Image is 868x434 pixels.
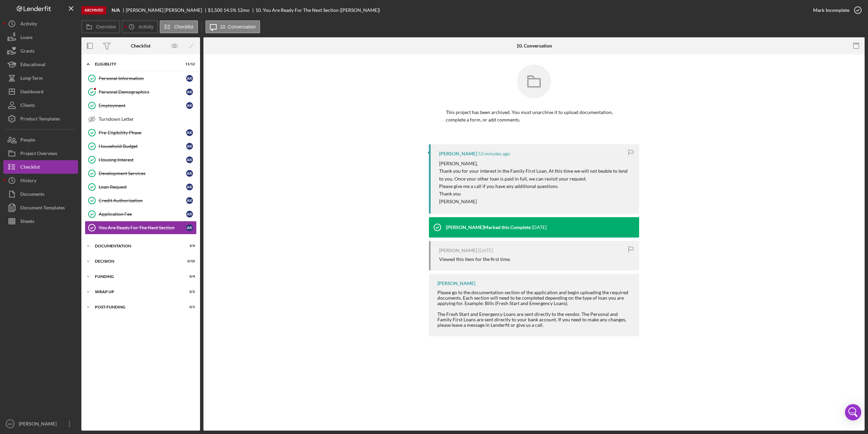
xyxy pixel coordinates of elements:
[20,17,37,32] div: Activity
[160,20,198,33] button: Checklist
[85,194,197,207] a: Credit AuthorizationAK
[174,24,194,30] label: Checklist
[183,244,195,248] div: 9 / 9
[439,248,477,253] div: [PERSON_NAME]
[99,171,186,176] div: Development Services
[3,85,78,98] button: Dashboard
[126,7,208,13] div: [PERSON_NAME] [PERSON_NAME]
[99,184,186,190] div: Loan Request
[99,116,196,122] div: Turndown Letter
[237,7,250,13] div: 12 mo
[99,144,186,149] div: Household Budget
[186,89,193,95] div: A K
[478,151,510,156] time: 2025-10-06 18:08
[99,89,186,95] div: Personal Demographics
[8,422,13,426] text: KM
[99,130,186,135] div: Pre-Eligibility Phase
[99,211,186,217] div: Application Fee
[516,43,552,49] div: 10. Conversation
[85,221,197,234] a: You Are Ready For The Next SectionAK
[439,167,632,183] p: Thank you for your interest in the Family First Loan, At this time we will not beable to lend to ...
[3,44,78,58] button: Grants
[186,184,193,190] div: A K
[20,201,65,216] div: Document Templates
[437,281,475,286] div: [PERSON_NAME]
[3,98,78,112] button: Clients
[3,71,78,85] button: Long-Term
[81,6,106,15] div: Archived
[183,290,195,294] div: 0 / 2
[478,248,493,253] time: 2025-09-26 16:18
[186,197,193,204] div: A K
[20,214,34,230] div: Sheets
[20,44,35,59] div: Grants
[20,98,35,114] div: Clients
[20,187,44,203] div: Documents
[85,153,197,167] a: Housing InterestAK
[439,151,477,156] div: [PERSON_NAME]
[95,305,178,309] div: Post-Funding
[3,133,78,147] button: People
[20,71,43,87] div: Long-Term
[95,259,178,263] div: Decision
[85,139,197,153] a: Household BudgetAK
[3,201,78,214] button: Document Templates
[183,275,195,279] div: 0 / 4
[138,24,153,30] label: Activity
[3,31,78,44] button: Loans
[186,102,193,109] div: A K
[437,312,632,328] div: The Fresh Start and Emergency Loans are sent directly to the vendor. The Personal and Family Firs...
[85,207,197,221] a: Application FeeAK
[3,417,78,431] button: KM[PERSON_NAME]
[446,225,531,230] div: [PERSON_NAME] Marked this Complete
[3,147,78,160] button: Project Overview
[186,156,193,163] div: A K
[122,20,158,33] button: Activity
[806,3,865,17] button: Mark Incomplete
[85,180,197,194] a: Loan RequestAK
[3,214,78,228] button: Sheets
[99,225,186,230] div: You Are Ready For The Next Section
[99,198,186,203] div: Credit Authorization
[81,20,120,33] button: Overview
[439,183,632,190] p: Please give me a call if you have any additional questions.
[20,147,57,162] div: Project Overview
[532,225,547,230] time: 2025-09-29 16:54
[3,160,78,174] button: Checklist
[208,7,222,13] div: $1,500
[112,7,120,13] b: N/A
[3,58,78,71] button: Educational
[3,17,78,31] button: Activity
[17,417,61,432] div: [PERSON_NAME]
[186,211,193,218] div: A K
[95,244,178,248] div: Documentation
[96,24,116,30] label: Overview
[95,62,178,66] div: Eligiblity
[99,157,186,163] div: Housing Interest
[439,198,632,205] p: [PERSON_NAME]
[220,24,256,30] label: 10. Conversation
[20,31,33,46] div: Loans
[186,143,193,150] div: A K
[99,103,186,108] div: Employment
[20,174,36,189] div: History
[439,257,511,262] div: Viewed this item for the first time.
[186,129,193,136] div: A K
[85,99,197,112] a: EmploymentAK
[205,20,260,33] button: 10. Conversation
[3,187,78,201] button: Documents
[3,112,78,126] button: Product Templates
[255,7,380,13] div: 10. You Are Ready For The Next Section ([PERSON_NAME])
[131,43,151,49] div: Checklist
